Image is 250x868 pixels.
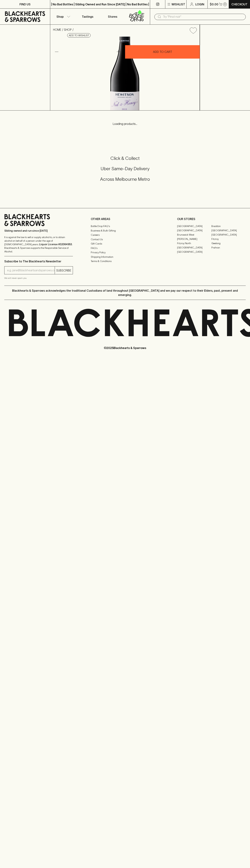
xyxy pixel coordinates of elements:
a: Braddon [211,224,246,228]
a: [GEOGRAPHIC_DATA] [211,228,246,233]
a: Geelong [211,241,246,245]
p: FIND US [19,2,31,6]
a: Business & Bulk Gifting [91,228,159,233]
a: Terms & Conditions [91,259,159,263]
p: Stores [108,14,117,19]
p: 0 [224,3,226,5]
p: Wishlist [172,2,185,6]
a: Fitzroy [211,237,246,241]
p: Tastings [82,14,93,19]
p: It is against the law to sell or supply alcohol to, or to obtain alcohol on behalf of a person un... [4,235,73,253]
p: Login [195,2,204,6]
p: Blackhearts & Sparrows acknowledges the traditional Custodians of land throughout [GEOGRAPHIC_DAT... [7,288,243,297]
p: Loading products... [4,122,246,126]
a: Shipping Information [91,255,159,259]
img: 37431.png [50,37,200,110]
a: [GEOGRAPHIC_DATA] [177,250,211,254]
a: Prahran [211,245,246,250]
p: Checkout [231,2,247,6]
a: Contact Us [91,237,159,241]
p: OTHER AREAS [91,217,159,221]
a: Tastings [75,9,100,24]
a: [PERSON_NAME] [177,237,211,241]
h5: Across Melbourne Metro [4,176,246,182]
a: Gift Cards [91,242,159,246]
p: ADD TO CART [153,50,172,54]
button: Add to wishlist [188,26,198,35]
a: Brunswick West [177,233,211,237]
a: Stores [100,9,125,24]
a: Fitzroy North [177,241,211,245]
h5: Uber Same-Day Delivery [4,166,246,172]
button: ADD TO CART [125,45,200,59]
input: Try "Pinot noir" [163,14,243,20]
h5: Click & Collect [4,155,246,161]
div: Call to action block [4,141,246,201]
a: [GEOGRAPHIC_DATA] [177,224,211,228]
button: Shop [50,9,75,24]
input: e.g. jane@blackheartsandsparrows.com.au [7,268,55,273]
p: Subscribe to The Blackhearts Newsletter [4,259,73,263]
a: Careers [91,233,159,237]
strong: Liquor License #32064953 [39,243,72,246]
a: FAQ's [91,246,159,250]
button: SUBSCRIBE [55,266,73,274]
a: Privacy Policy [91,250,159,255]
a: Bottle Drop FAQ's [91,224,159,228]
a: [GEOGRAPHIC_DATA] [211,233,246,237]
a: [GEOGRAPHIC_DATA] [177,228,211,233]
button: Add to wishlist [67,33,91,38]
a: SHOP [64,28,72,31]
p: SUBSCRIBE [56,268,71,273]
a: [GEOGRAPHIC_DATA] [177,245,211,250]
a: HOME [53,28,61,31]
p: Sibling owned and run since [DATE] [4,229,73,233]
p: OUR STORES [177,217,246,221]
p: $0.00 [210,2,218,6]
p: Shop [56,14,64,19]
p: We will never spam you [4,276,73,280]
